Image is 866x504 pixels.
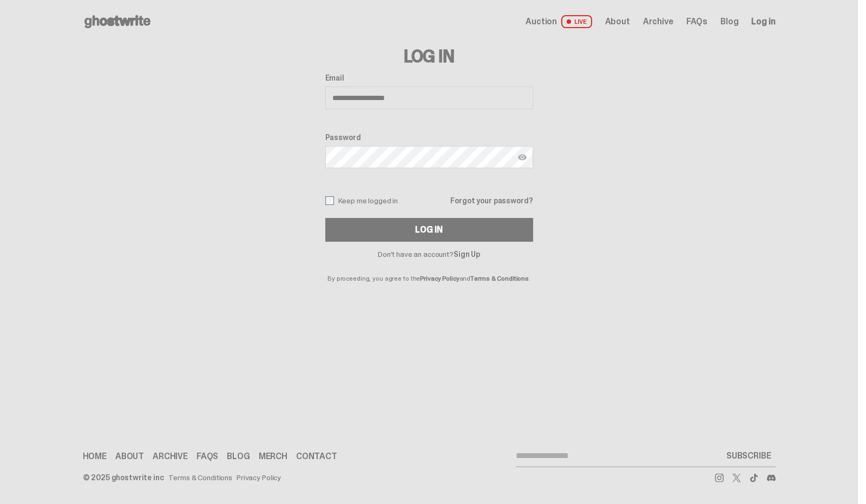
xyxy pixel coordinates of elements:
label: Email [325,74,533,82]
a: Terms & Conditions [470,274,529,283]
a: FAQs [196,452,218,461]
input: Keep me logged in [325,196,334,205]
a: Terms & Conditions [168,474,232,481]
p: Don't have an account? [325,250,533,258]
a: About [605,17,630,26]
span: Auction [526,17,557,26]
a: Blog [227,452,250,461]
a: Merch [259,452,287,461]
a: Blog [720,17,738,26]
a: Contact [296,452,337,461]
div: Log In [415,226,442,234]
a: Archive [153,452,188,461]
a: Privacy Policy [237,474,281,481]
p: By proceeding, you agree to the and . [325,258,533,282]
button: SUBSCRIBE [722,445,776,467]
a: Forgot your password? [450,197,533,204]
label: Keep me logged in [325,196,398,205]
a: Home [83,452,107,461]
label: Password [325,133,533,142]
img: Show password [518,153,527,162]
a: FAQs [686,17,707,26]
a: Log in [751,17,775,26]
a: Archive [643,17,673,26]
h3: Log In [325,48,533,65]
div: © 2025 ghostwrite inc [83,474,164,481]
a: Sign Up [454,249,480,259]
a: Privacy Policy [420,274,459,283]
a: Auction LIVE [526,15,592,28]
span: LIVE [561,15,592,28]
a: About [115,452,144,461]
button: Log In [325,218,533,242]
